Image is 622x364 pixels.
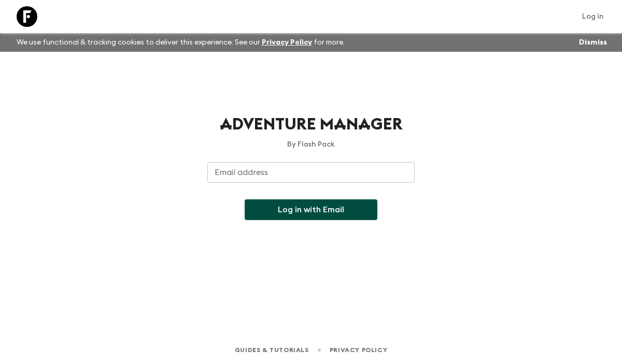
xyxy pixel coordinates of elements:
[576,9,610,24] a: Log in
[262,39,312,46] a: Privacy Policy
[235,344,309,356] a: Guides & Tutorials
[576,35,610,50] button: Dismiss
[330,344,387,356] a: Privacy Policy
[245,199,377,220] button: Log in with Email
[12,33,349,52] p: We use functional & tracking cookies to deliver this experience. See our for more.
[207,139,415,150] p: By Flash Pack
[207,114,415,135] h1: Adventure Manager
